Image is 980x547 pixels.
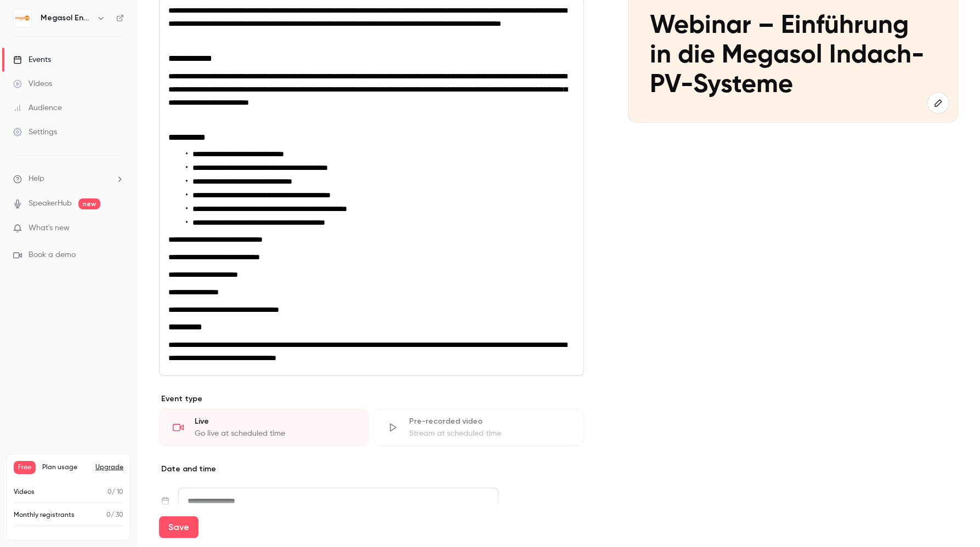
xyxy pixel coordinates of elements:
[159,409,369,446] div: LiveGo live at scheduled time
[650,12,936,100] p: Webinar – Einführung in die Megasol Indach-PV-Systeme
[14,461,36,474] span: Free
[13,102,62,113] div: Audience
[106,512,111,518] span: 0
[159,516,199,538] button: Save
[178,488,498,514] input: Tue, Feb 17, 2026
[409,428,570,439] div: Stream at scheduled time
[111,224,124,233] iframe: Noticeable Trigger
[159,464,584,475] p: Date and time
[107,489,112,495] span: 0
[14,9,31,27] img: Megasol Energie AG
[41,13,92,24] h6: Megasol Energie AG
[29,198,72,209] a: SpeakerHub
[106,510,123,520] p: / 30
[14,510,75,520] p: Monthly registrants
[42,463,89,472] span: Plan usage
[13,127,57,138] div: Settings
[195,428,355,439] div: Go live at scheduled time
[29,173,44,185] span: Help
[13,54,51,65] div: Events
[159,394,584,404] p: Event type
[78,198,100,209] span: new
[14,487,35,497] p: Videos
[409,416,570,427] div: Pre-recorded video
[13,173,124,185] li: help-dropdown-opener
[107,487,123,497] p: / 10
[29,223,70,234] span: What's new
[29,249,76,261] span: Book a demo
[13,78,52,89] div: Videos
[195,416,355,427] div: Live
[95,463,123,472] button: Upgrade
[373,409,584,446] div: Pre-recorded videoStream at scheduled time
